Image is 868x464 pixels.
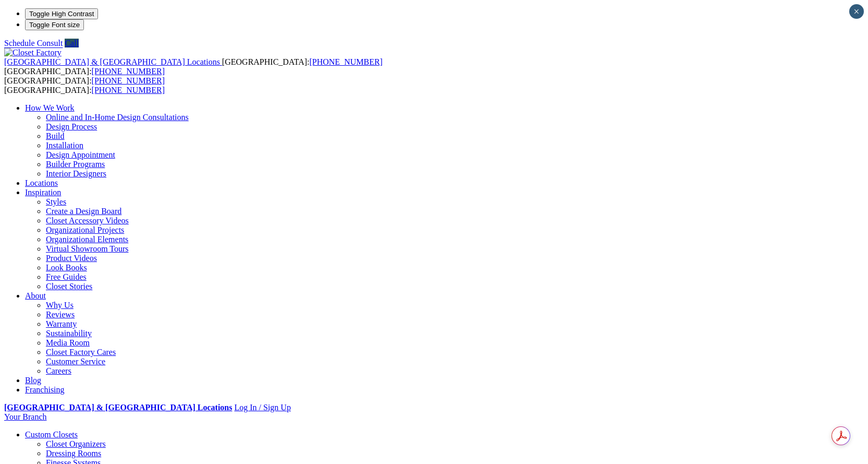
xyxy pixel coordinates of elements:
a: Franchising [25,385,65,394]
a: Interior Designers [46,169,106,178]
a: [PHONE_NUMBER] [92,76,165,85]
a: Locations [25,179,58,187]
a: [GEOGRAPHIC_DATA] & [GEOGRAPHIC_DATA] Locations [4,403,232,412]
button: Toggle High Contrast [25,8,98,19]
a: Schedule Consult [4,39,63,47]
a: Customer Service [46,357,105,366]
a: Installation [46,141,83,150]
span: [GEOGRAPHIC_DATA] & [GEOGRAPHIC_DATA] Locations [4,57,220,66]
a: Online and In-Home Design Consultations [46,113,189,122]
a: Why Us [46,301,74,310]
a: Design Appointment [46,150,115,159]
button: Toggle Font size [25,19,84,30]
a: Call [65,39,79,47]
a: Dressing Rooms [46,449,101,458]
a: Custom Closets [25,430,78,439]
a: Careers [46,366,71,375]
img: Closet Factory [4,48,62,57]
a: Product Videos [46,254,97,263]
a: Builder Programs [46,160,105,169]
a: Reviews [46,310,75,319]
a: Virtual Showroom Tours [46,244,129,253]
a: Your Branch [4,412,46,421]
span: Toggle High Contrast [29,10,94,18]
a: Look Books [46,263,87,272]
a: Closet Factory Cares [46,348,116,356]
a: Closet Organizers [46,439,106,448]
a: Log In / Sign Up [234,403,290,412]
span: Toggle Font size [29,21,80,29]
a: Build [46,132,65,140]
a: Media Room [46,338,90,347]
a: Warranty [46,319,77,328]
button: Close [849,4,864,19]
a: [PHONE_NUMBER] [92,67,165,76]
a: Create a Design Board [46,207,121,216]
a: Organizational Projects [46,225,124,234]
a: Closet Stories [46,282,92,291]
a: How We Work [25,103,75,112]
a: [PHONE_NUMBER] [92,86,165,94]
span: [GEOGRAPHIC_DATA]: [GEOGRAPHIC_DATA]: [4,76,165,94]
a: About [25,291,46,300]
span: [GEOGRAPHIC_DATA]: [GEOGRAPHIC_DATA]: [4,57,383,76]
a: Closet Accessory Videos [46,216,129,225]
a: Inspiration [25,188,61,197]
a: Sustainability [46,329,92,338]
a: [GEOGRAPHIC_DATA] & [GEOGRAPHIC_DATA] Locations [4,57,222,66]
a: [PHONE_NUMBER] [309,57,382,66]
a: Styles [46,197,66,206]
a: Blog [25,376,41,385]
a: Free Guides [46,272,87,281]
a: Organizational Elements [46,235,128,244]
a: Design Process [46,122,97,131]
